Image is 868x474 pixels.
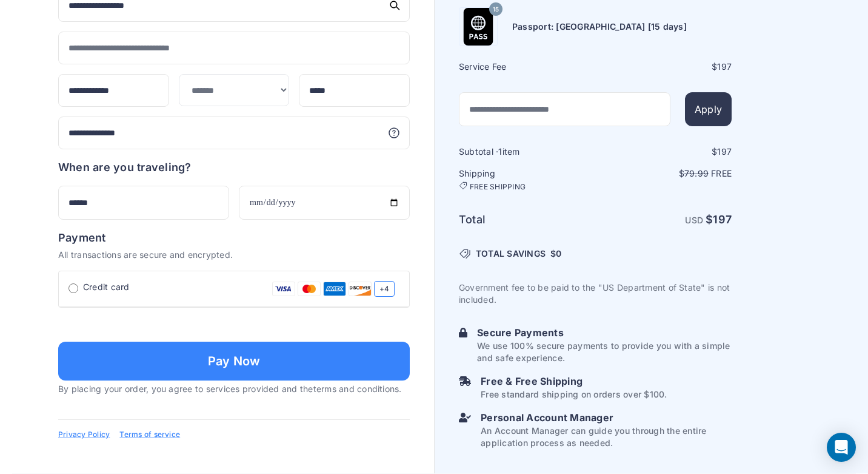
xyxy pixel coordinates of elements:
[470,182,526,192] span: FREE SHIPPING
[481,425,732,449] p: An Account Manager can guide you through the entire application process as needed.
[58,249,410,261] p: All transactions are secure and encrypted.
[459,146,594,158] h6: Subtotal · item
[272,281,295,297] img: Visa Card
[58,159,192,176] h6: When are you traveling?
[596,61,732,73] div: $
[58,430,110,439] a: Privacy Policy
[349,281,372,297] img: Discover
[827,433,856,462] div: Open Intercom Messenger
[596,168,732,180] p: $
[459,8,497,46] img: Product Name
[83,281,130,293] span: Credit card
[323,281,346,297] img: Amex
[459,211,594,228] h6: Total
[684,168,709,178] span: 79.99
[58,342,410,381] button: Pay Now
[481,388,667,401] p: Free standard shipping on orders over $100.
[713,213,732,226] span: 197
[717,146,732,157] span: 197
[685,92,732,126] button: Apply
[717,61,732,72] span: 197
[498,146,502,157] span: 1
[459,61,594,73] h6: Service Fee
[298,281,321,297] img: Mastercard
[476,248,546,260] span: TOTAL SAVINGS
[493,2,499,18] span: 15
[706,213,732,226] strong: $
[388,127,400,139] svg: More information
[459,168,594,192] h6: Shipping
[58,229,410,246] h6: Payment
[477,325,732,340] h6: Secure Payments
[313,384,399,394] a: terms and conditions
[481,374,667,388] h6: Free & Free Shipping
[556,248,561,259] span: 0
[711,168,732,178] span: Free
[374,281,395,297] span: +4
[119,430,180,439] a: Terms of service
[685,215,703,225] span: USD
[596,146,732,158] div: $
[481,410,732,425] h6: Personal Account Manager
[512,21,687,33] h6: Passport: [GEOGRAPHIC_DATA] [15 days]
[550,248,562,260] span: $
[459,282,732,306] p: Government fee to be paid to the "US Department of State" is not included.
[477,340,732,364] p: We use 100% secure payments to provide you with a simple and safe experience.
[58,383,410,395] p: By placing your order, you agree to services provided and the .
